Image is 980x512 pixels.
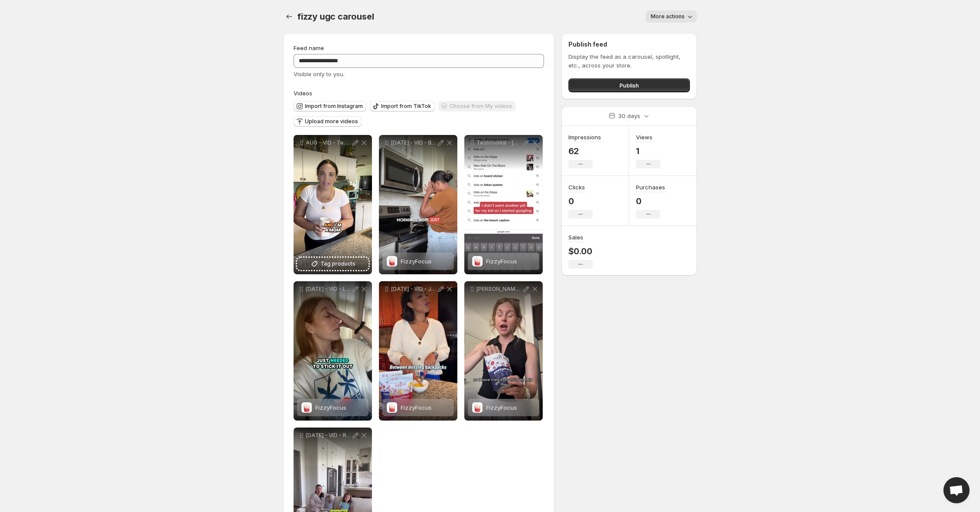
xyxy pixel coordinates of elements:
div: [DATE] - VID - BritaniC - Testimonial Video 1FizzyFocusFizzyFocus [379,135,457,274]
button: Settings [283,10,295,23]
div: AUG - VID - Testimonial - Talking Head - CaffeineTag products [294,135,372,274]
div: [DATE] - VID - LauraC Testimonial Video 1FizzyFocusFizzyFocus [294,281,372,421]
span: FizzyFocus [401,404,432,411]
h3: Purchases [636,183,665,192]
span: Tag products [321,259,355,268]
img: FizzyFocus [472,256,483,266]
p: 0 [636,196,665,206]
p: [DATE] - VID - JazmineC_Testimonial Video 1 [391,286,436,293]
img: FizzyFocus [472,402,483,413]
button: Publish [568,78,690,92]
a: Open chat [943,477,970,503]
span: FizzyFocus [486,404,517,411]
span: Visible only to you. [294,71,345,77]
button: More actions [645,10,697,23]
p: [PERSON_NAME] Video 1 [476,286,522,293]
h3: Sales [568,233,583,242]
span: Import from Instagram [305,103,363,110]
h3: Clicks [568,183,585,192]
span: FizzyFocus [486,258,517,265]
p: Testimonial - [DATE] - VID - The Google Doctor Spiral 1 [476,139,522,146]
p: [DATE] - VID - BritaniC - Testimonial Video 1 [391,139,436,146]
p: [DATE] - VID - RyleeH_Testimonial Videos 1 [306,432,351,439]
span: Publish [619,81,639,90]
h3: Views [636,133,652,141]
button: Import from Instagram [294,101,366,111]
span: More actions [651,13,685,20]
p: Display the feed as a carousel, spotlight, etc., across your store. [568,52,690,70]
p: AUG - VID - Testimonial - Talking Head - Caffeine [306,139,351,146]
button: Tag products [297,258,368,270]
button: Import from TikTok [370,101,435,111]
p: 62 [568,146,601,156]
div: [DATE] - VID - JazmineC_Testimonial Video 1FizzyFocusFizzyFocus [379,281,457,421]
img: FizzyFocus [301,402,312,413]
img: FizzyFocus [387,256,397,266]
button: Upload more videos [294,116,362,127]
div: [PERSON_NAME] Video 1FizzyFocusFizzyFocus [464,281,543,421]
p: [DATE] - VID - LauraC Testimonial Video 1 [306,286,351,293]
p: 30 days [618,111,640,120]
span: Videos [294,90,312,97]
h3: Impressions [568,133,601,141]
span: FizzyFocus [315,404,346,411]
span: Feed name [294,44,324,51]
p: 0 [568,196,593,206]
h2: Publish feed [568,40,690,49]
span: Upload more videos [305,118,358,125]
p: $0.00 [568,246,593,256]
p: 1 [636,146,660,156]
img: FizzyFocus [387,402,397,413]
span: fizzy ugc carousel [297,11,374,22]
div: Testimonial - [DATE] - VID - The Google Doctor Spiral 1FizzyFocusFizzyFocus [464,135,543,274]
span: FizzyFocus [401,258,432,265]
span: Import from TikTok [381,103,431,110]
